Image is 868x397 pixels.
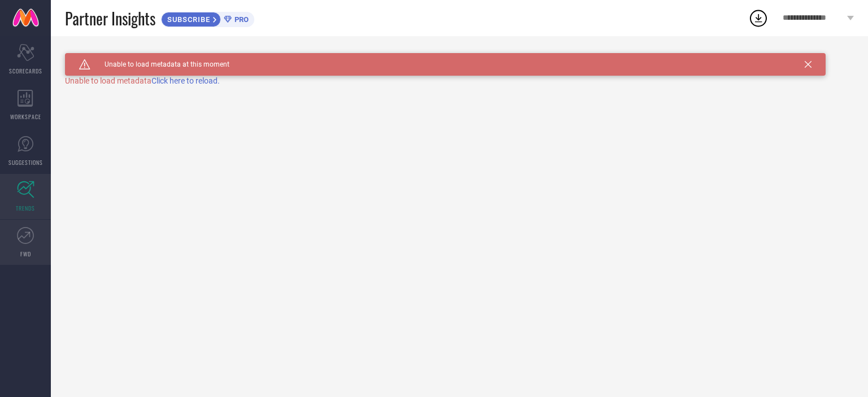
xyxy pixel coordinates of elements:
[151,76,220,85] span: Click here to reload.
[65,53,98,62] h1: TRENDS
[65,7,155,30] span: Partner Insights
[748,8,769,28] div: Open download list
[65,76,854,85] div: Unable to load metadata
[10,112,41,121] span: WORKSPACE
[232,15,249,24] span: PRO
[161,9,254,27] a: SUBSCRIBEPRO
[162,15,213,24] span: SUBSCRIBE
[8,158,43,167] span: SUGGESTIONS
[9,67,42,75] span: SCORECARDS
[90,60,229,68] span: Unable to load metadata at this moment
[16,204,35,212] span: TRENDS
[20,250,31,258] span: FWD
